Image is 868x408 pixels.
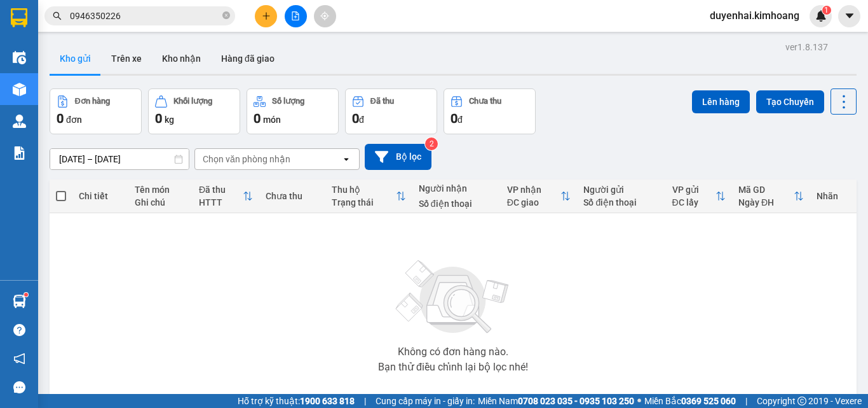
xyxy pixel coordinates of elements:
[341,154,351,164] svg: open
[364,394,366,408] span: |
[815,10,827,22] img: icon-new-feature
[458,115,463,125] span: đ
[13,51,26,64] img: warehouse-icon
[444,88,536,134] button: Chưa thu0đ
[637,398,641,404] span: ⚪️
[419,183,494,193] div: Người nhận
[838,5,860,27] button: caret-down
[222,10,230,22] span: close-circle
[211,43,285,74] button: Hàng đã giao
[263,115,281,125] span: món
[378,362,528,372] div: Bạn thử điều chỉnh lại bộ lọc nhé!
[365,144,431,170] button: Bộ lọc
[79,191,122,201] div: Chi tiết
[314,5,336,27] button: aim
[345,88,437,134] button: Đã thu0đ
[203,153,290,165] div: Chọn văn phòng nhận
[478,394,634,408] span: Miền Nam
[518,396,634,406] strong: 0708 023 035 - 0935 103 250
[255,5,277,27] button: plus
[844,10,855,22] span: caret-down
[70,9,220,23] input: Tìm tên, số ĐT hoặc mã đơn
[644,394,736,408] span: Miền Bắc
[285,5,307,27] button: file-add
[469,97,501,106] div: Chưa thu
[266,191,320,201] div: Chưa thu
[692,90,750,113] button: Lên hàng
[822,6,831,15] sup: 1
[135,197,186,208] div: Ghi chú
[824,6,829,15] span: 1
[451,111,458,126] span: 0
[507,197,561,208] div: ĐC giao
[738,197,794,208] div: Ngày ĐH
[785,40,828,54] div: ver 1.8.137
[732,179,810,213] th: Toggle SortBy
[738,185,794,195] div: Mã GD
[173,97,212,106] div: Khối lượng
[745,394,747,408] span: |
[332,197,396,208] div: Trạng thái
[66,115,82,125] span: đơn
[272,97,304,106] div: Số lượng
[583,197,659,208] div: Số điện thoại
[376,394,475,408] span: Cung cấp máy in - giấy in:
[50,149,189,169] input: Select a date range.
[797,397,806,405] span: copyright
[199,197,243,208] div: HTTT
[11,8,27,27] img: logo-vxr
[247,88,339,134] button: Số lượng0món
[325,179,412,213] th: Toggle SortBy
[13,295,26,308] img: warehouse-icon
[13,83,26,96] img: warehouse-icon
[155,111,162,126] span: 0
[13,115,26,128] img: warehouse-icon
[583,185,659,195] div: Người gửi
[359,115,364,125] span: đ
[672,197,716,208] div: ĐC lấy
[352,111,359,126] span: 0
[199,185,243,195] div: Đã thu
[507,185,561,195] div: VP nhận
[254,111,261,126] span: 0
[13,353,25,365] span: notification
[332,185,396,195] div: Thu hộ
[756,90,824,113] button: Tạo Chuyến
[700,8,810,24] span: duyenhai.kimhoang
[390,253,517,342] img: svg+xml;base64,PHN2ZyBjbGFzcz0ibGlzdC1wbHVnX19zdmciIHhtbG5zPSJodHRwOi8vd3d3LnczLm9yZy8yMDAwL3N2Zy...
[24,293,28,297] sup: 1
[57,111,64,126] span: 0
[291,11,300,20] span: file-add
[262,11,271,20] span: plus
[165,115,174,125] span: kg
[50,43,101,74] button: Kho gửi
[50,88,142,134] button: Đơn hàng0đơn
[501,179,578,213] th: Toggle SortBy
[152,43,211,74] button: Kho nhận
[398,347,508,357] div: Không có đơn hàng nào.
[320,11,329,20] span: aim
[666,179,733,213] th: Toggle SortBy
[419,199,494,209] div: Số điện thoại
[238,394,355,408] span: Hỗ trợ kỹ thuật:
[101,43,152,74] button: Trên xe
[148,88,240,134] button: Khối lượng0kg
[13,381,25,393] span: message
[13,146,26,160] img: solution-icon
[672,185,716,195] div: VP gửi
[53,11,62,20] span: search
[75,97,110,106] div: Đơn hàng
[193,179,259,213] th: Toggle SortBy
[425,137,438,150] sup: 2
[13,324,25,336] span: question-circle
[817,191,850,201] div: Nhãn
[222,11,230,19] span: close-circle
[135,185,186,195] div: Tên món
[681,396,736,406] strong: 0369 525 060
[300,396,355,406] strong: 1900 633 818
[370,97,394,106] div: Đã thu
